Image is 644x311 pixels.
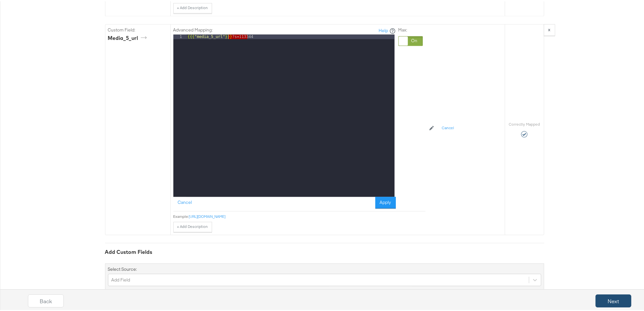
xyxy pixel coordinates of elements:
label: Correctly Mapped [509,120,540,126]
label: Select Source: [108,265,137,271]
div: Add Field [112,276,130,282]
button: Cancel [438,122,458,132]
button: Back [28,293,64,306]
label: Max: [398,26,423,32]
button: x [544,23,555,34]
button: Cancel [173,195,197,207]
button: Next [596,293,631,306]
button: + Add Description [173,2,212,12]
a: Help [379,26,388,32]
a: [URL][DOMAIN_NAME] [189,213,226,218]
div: 1 [173,33,186,38]
div: Add Custom Fields [105,247,544,255]
div: media_5_url [108,33,149,41]
div: Example: [173,213,189,218]
label: Custom Field: [108,26,168,32]
strong: x [548,25,551,31]
button: + Add Description [173,220,212,231]
button: Apply [375,195,396,207]
label: Advanced Mapping: [173,26,213,32]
